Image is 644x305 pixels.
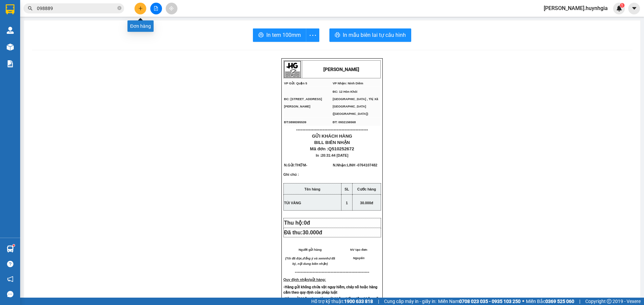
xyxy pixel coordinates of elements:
span: 1 [621,3,623,8]
span: copyright [607,299,611,304]
span: | [378,298,379,305]
span: Người gửi hàng [299,248,322,251]
span: Cung cấp máy in - giấy in: [384,298,436,305]
span: caret-down [631,5,637,11]
span: | [579,298,580,305]
button: file-add [150,3,162,14]
img: warehouse-icon [7,44,14,51]
span: question-circle [7,261,13,267]
span: ĐT: 0932156568 [333,121,356,124]
span: N.Nhận: [333,163,377,167]
span: --- [295,270,299,275]
span: In : [316,153,348,157]
span: Nguyên [353,256,364,260]
span: Đã thu: [284,230,322,235]
span: Đã thu : [5,43,24,50]
strong: [PERSON_NAME] [323,67,359,72]
span: search [28,6,33,11]
span: In tem 100mm [266,31,301,39]
button: plus [135,3,146,14]
span: Mã đơn : [310,146,354,151]
span: - [306,163,307,167]
span: ----------------------------------------------- [299,270,369,275]
span: plus [138,6,143,11]
button: more [306,28,319,42]
strong: 1900 633 818 [344,299,373,304]
span: file-add [154,6,158,11]
div: 30.000 [5,43,44,59]
button: printerIn tem 100mm [253,28,306,42]
span: VP Gửi: Quận 5 [284,82,307,85]
span: N.Gửi: [284,163,307,167]
span: aim [169,6,174,11]
img: warehouse-icon [7,27,14,34]
span: 0764107482 [358,163,377,167]
strong: Quy định nhận/gửi hàng: [283,278,326,282]
span: ĐT:0898395539 [284,121,306,124]
button: aim [166,3,177,14]
span: close-circle [117,6,121,10]
em: (Tôi đã đọc,đồng ý và xem [285,257,325,260]
img: solution-icon [7,60,14,67]
span: LINH - [347,163,377,167]
span: 1 [346,201,348,205]
span: Hỗ trợ kỹ thuật: [311,298,373,305]
em: như đã ký, nội dung biên nhận) [292,257,335,265]
span: Gửi: [6,6,16,13]
button: caret-down [628,3,640,14]
span: message [7,291,13,297]
span: ĐC: [STREET_ADDRESS][PERSON_NAME] [284,97,322,108]
span: Miền Bắc [526,298,574,305]
div: THƠM [6,14,43,22]
img: logo-vxr [6,4,14,14]
span: 30.000đ [303,230,322,235]
strong: SL [344,187,349,191]
input: Tìm tên, số ĐT hoặc mã đơn [37,5,116,12]
span: NV tạo đơn [350,248,367,251]
span: BILL BIÊN NHẬN [314,140,350,145]
span: VP Nhận: Ninh Diêm [333,82,363,85]
strong: 0369 525 060 [545,299,574,304]
span: Nhận: [48,6,64,13]
div: Quận 5 [6,6,43,14]
sup: 1 [620,3,625,8]
span: 30.000đ [360,201,373,205]
strong: -Hàng gửi không chứa vật nguy hiểm, cháy nổ hoặc hàng cấm theo quy định của pháp luật [283,285,377,295]
span: ⚪️ [522,300,524,303]
img: logo [284,61,301,78]
span: close-circle [117,5,121,12]
strong: Cước hàng [357,187,376,191]
div: Ninh Diêm [48,6,95,22]
span: notification [7,276,13,282]
div: LINH [48,22,95,30]
span: GỬI KHÁCH HÀNG [312,134,352,139]
span: ---------------------------------------------- [296,127,368,132]
span: ĐC: 12 Hòn Khói [GEOGRAPHIC_DATA] , Thị Xã [GEOGRAPHIC_DATA] ([GEOGRAPHIC_DATA]) [333,90,378,116]
span: TÚI VÀNG [284,201,301,205]
div: 0764107482 [48,30,95,39]
span: Q510252672 [328,146,354,151]
img: icon-new-feature [616,5,622,11]
span: 0đ [304,220,310,226]
span: In mẫu biên lai tự cấu hình [343,31,406,39]
span: [PERSON_NAME].huynhgia [538,4,613,12]
div: Đơn hàng [127,20,154,32]
span: Thu hộ: [284,220,313,226]
sup: 1 [13,244,15,246]
span: Ghi chú : [283,172,299,182]
img: warehouse-icon [7,245,14,252]
span: 20:31:44 [DATE] [321,153,348,157]
span: Miền Nam [438,298,521,305]
button: printerIn mẫu biên lai tự cấu hình [329,28,411,42]
span: more [306,31,319,40]
strong: Tên hàng [305,187,320,191]
span: printer [335,32,340,39]
strong: 0708 023 035 - 0935 103 250 [459,299,521,304]
span: THƠM [295,163,306,167]
span: printer [258,32,264,39]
